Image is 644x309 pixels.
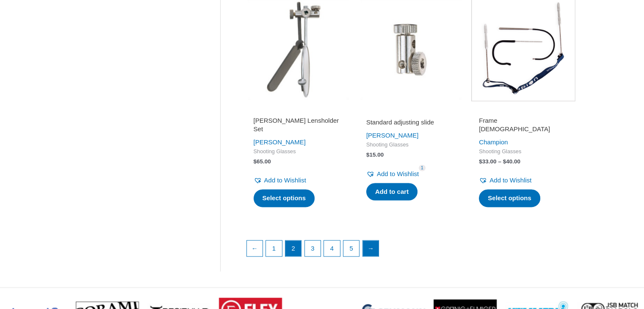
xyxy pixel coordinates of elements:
[254,138,306,146] a: [PERSON_NAME]
[479,174,531,186] a: Add to Wishlist
[503,158,506,165] span: $
[479,148,568,155] span: Shooting Glasses
[305,240,321,257] a: Page 3
[377,170,419,177] span: Add to Wishlist
[366,118,455,127] h2: Standard adjusting slide
[503,158,520,165] bdi: 40.00
[254,116,343,136] a: [PERSON_NAME] Lensholder Set
[254,158,257,165] span: $
[366,152,384,158] bdi: 15.00
[479,189,540,207] a: Select options for “Frame Temples”
[479,158,482,165] span: $
[246,240,576,261] nav: Product Pagination
[343,240,359,257] a: Page 5
[498,158,501,165] span: –
[489,177,531,184] span: Add to Wishlist
[363,240,379,257] a: →
[247,240,263,257] a: ←
[254,106,343,116] iframe: Customer reviews powered by Trustpilot
[479,116,568,136] a: Frame [DEMOGRAPHIC_DATA]
[366,141,455,149] span: Shooting Glasses
[366,106,455,116] iframe: Customer reviews powered by Trustpilot
[366,132,418,139] a: [PERSON_NAME]
[419,165,426,171] span: 1
[366,118,455,130] a: Standard adjusting slide
[266,240,282,257] a: Page 1
[324,240,340,257] a: Page 4
[264,177,306,184] span: Add to Wishlist
[285,240,301,257] span: Page 2
[254,148,343,155] span: Shooting Glasses
[479,116,568,133] h2: Frame [DEMOGRAPHIC_DATA]
[479,138,508,146] a: Champion
[254,189,315,207] a: Select options for “Knobloch Lensholder Set”
[479,106,568,116] iframe: Customer reviews powered by Trustpilot
[366,168,419,180] a: Add to Wishlist
[254,158,271,165] bdi: 65.00
[479,158,496,165] bdi: 33.00
[366,183,417,201] a: Add to cart: “Standard adjusting slide”
[254,116,343,133] h2: [PERSON_NAME] Lensholder Set
[254,174,306,186] a: Add to Wishlist
[366,152,370,158] span: $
